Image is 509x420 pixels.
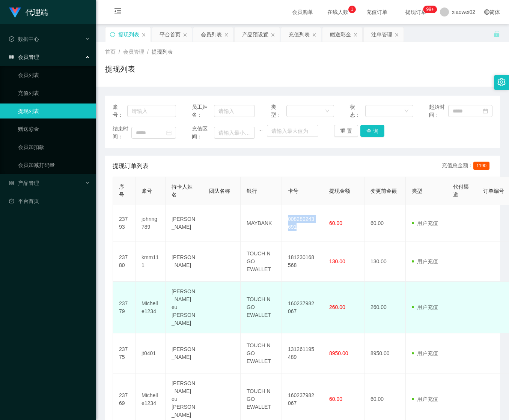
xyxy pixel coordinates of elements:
[242,27,268,42] div: 产品预设置
[329,396,342,402] span: 60.00
[18,121,90,136] a: 赠送彩金
[142,188,152,194] span: 账号
[348,6,356,13] sup: 1
[247,188,257,194] span: 银行
[113,162,149,171] span: 提现订单列表
[324,9,352,15] span: 在线人数
[412,258,438,264] span: 用户充值
[473,162,489,170] span: 1190
[142,33,146,37] i: 图标: close
[147,49,149,55] span: /
[9,193,90,208] a: 图标: dashboard平台首页
[172,184,193,198] span: 持卡人姓名
[364,333,406,373] td: 8950.00
[209,188,230,194] span: 团队名称
[334,125,358,137] button: 重 置
[241,205,282,241] td: MAYBANK
[484,9,489,15] i: 图标: global
[429,103,448,119] span: 起始时间：
[166,205,203,241] td: [PERSON_NAME]
[412,350,438,356] span: 用户充值
[371,27,392,42] div: 注单管理
[329,258,345,264] span: 130.00
[166,282,203,333] td: [PERSON_NAME] eu [PERSON_NAME]
[497,78,506,86] i: 图标: setting
[288,188,298,194] span: 卡号
[192,103,214,119] span: 员工姓名：
[267,125,318,137] input: 请输入最大值为
[241,333,282,373] td: TOUCH N GO EWALLET
[9,7,21,18] img: logo.9652507e.png
[363,9,391,15] span: 充值订单
[105,0,131,24] i: 图标: menu-fold
[18,67,90,82] a: 会员列表
[404,109,409,114] i: 图标: down
[9,54,14,60] i: 图标: table
[329,188,350,194] span: 提现金额
[214,105,255,117] input: 请输入
[214,127,255,139] input: 请输入最小值为
[18,85,90,100] a: 充值列表
[113,333,136,373] td: 23775
[110,32,115,37] i: 图标: sync
[271,103,286,119] span: 类型：
[118,27,139,42] div: 提现列表
[282,241,323,282] td: 181230168568
[201,27,222,42] div: 会员列表
[123,49,144,55] span: 会员管理
[224,33,229,37] i: 图标: close
[9,9,48,15] a: 代理端
[9,36,39,42] span: 数据中心
[241,241,282,282] td: TOUCH N GO EWALLET
[9,180,39,186] span: 产品管理
[105,49,116,55] span: 首页
[325,109,330,114] i: 图标: down
[282,282,323,333] td: 160237982067
[364,241,406,282] td: 130.00
[136,241,166,282] td: kmm111
[442,162,492,171] div: 充值总金额：
[113,125,131,141] span: 结束时间：
[453,184,469,198] span: 代付渠道
[329,350,348,356] span: 8950.00
[18,157,90,172] a: 会员加减打码量
[136,205,166,241] td: johnng789
[423,6,437,13] sup: 1208
[105,63,135,75] h1: 提现列表
[493,30,500,37] i: 图标: unlock
[364,205,406,241] td: 60.00
[160,27,181,42] div: 平台首页
[127,105,176,117] input: 请输入
[329,304,345,310] span: 260.00
[402,9,430,15] span: 提现订单
[395,33,399,37] i: 图标: close
[183,33,187,37] i: 图标: close
[152,49,173,55] span: 提现列表
[166,241,203,282] td: [PERSON_NAME]
[351,6,353,13] p: 1
[18,103,90,118] a: 提现列表
[113,103,127,119] span: 账号：
[119,184,124,198] span: 序号
[113,205,136,241] td: 23793
[9,54,39,60] span: 会员管理
[9,36,14,42] i: 图标: check-circle-o
[330,27,351,42] div: 赠送彩金
[271,33,275,37] i: 图标: close
[113,282,136,333] td: 23779
[289,27,310,42] div: 充值列表
[412,188,422,194] span: 类型
[483,188,504,194] span: 订单编号
[166,130,172,135] i: 图标: calendar
[9,180,14,186] i: 图标: appstore-o
[18,139,90,154] a: 会员加扣款
[370,188,397,194] span: 变更前金额
[119,49,120,55] span: /
[350,103,365,119] span: 状态：
[136,282,166,333] td: Michelle1234
[192,125,214,141] span: 充值区间：
[241,282,282,333] td: TOUCH N GO EWALLET
[282,333,323,373] td: 131261195489
[166,333,203,373] td: [PERSON_NAME]
[412,220,438,226] span: 用户充值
